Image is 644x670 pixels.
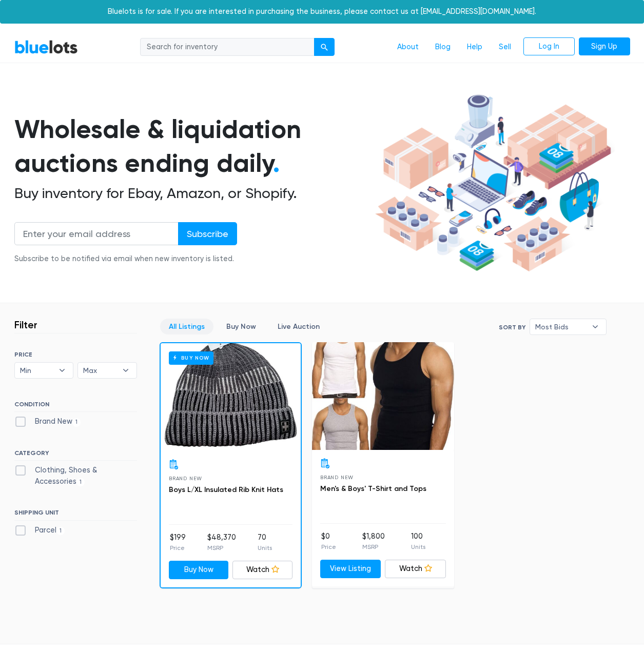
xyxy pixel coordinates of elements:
h1: Wholesale & liquidation auctions ending daily [14,112,372,181]
a: Watch [232,561,292,579]
a: Boys L/XL Insulated Rib Knit Hats [169,485,283,494]
span: . [273,148,280,179]
p: Price [321,542,336,551]
a: Help [459,37,491,57]
h6: CATEGORY [14,449,137,461]
p: MSRP [362,542,385,551]
a: Buy Now [218,319,265,334]
span: Min [20,363,54,378]
p: Units [411,542,425,551]
li: $199 [170,532,186,553]
b: ▾ [51,363,73,378]
div: Subscribe to be notified via email when new inventory is listed. [14,253,237,265]
a: Sell [491,37,519,57]
a: About [389,37,427,57]
input: Enter your email address [14,222,179,245]
h2: Buy inventory for Ebay, Amazon, or Shopify. [14,185,372,202]
p: Price [170,543,186,553]
input: Subscribe [178,222,237,245]
label: Clothing, Shoes & Accessories [14,465,137,487]
h6: Buy Now [169,351,213,364]
a: Live Auction [269,319,328,334]
h6: SHIPPING UNIT [14,509,137,520]
li: 70 [258,532,272,553]
label: Sort By [499,323,525,332]
a: View Listing [320,560,381,578]
a: Log In [523,37,575,56]
img: hero-ee84e7d0318cb26816c560f6b4441b76977f77a177738b4e94f68c95b2b83dbb.png [372,90,615,277]
a: Watch [385,560,446,578]
li: $48,370 [207,532,236,553]
li: $1,800 [362,531,385,551]
a: Men's & Boys' T-Shirt and Tops [320,484,426,493]
span: 1 [56,527,65,535]
span: Max [83,363,117,378]
p: MSRP [207,543,236,553]
h6: PRICE [14,351,137,358]
span: Most Bids [535,319,587,334]
label: Brand New [14,416,81,427]
p: Units [258,543,272,553]
span: 1 [72,418,81,426]
a: Buy Now [161,343,301,451]
a: All Listings [160,319,213,334]
label: Parcel [14,525,65,536]
h3: Filter [14,319,37,331]
span: 1 [76,478,85,486]
h6: CONDITION [14,401,137,412]
span: Brand New [169,476,202,481]
a: Blog [427,37,459,57]
a: Buy Now [169,561,229,579]
li: 100 [411,531,425,551]
a: Sign Up [579,37,630,56]
b: ▾ [584,319,606,334]
a: BlueLots [14,40,78,54]
span: Brand New [320,475,354,480]
b: ▾ [115,363,136,378]
input: Search for inventory [140,38,315,56]
li: $0 [321,531,336,551]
